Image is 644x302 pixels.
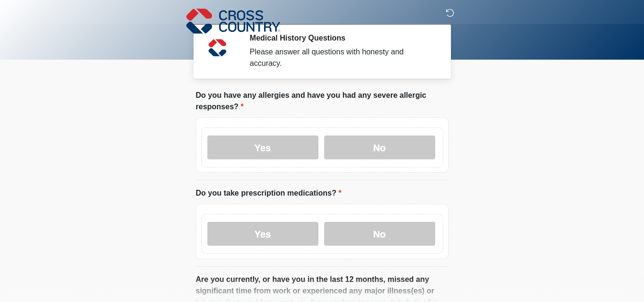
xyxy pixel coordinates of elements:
[324,135,435,159] label: No
[196,90,449,113] label: Do you have any allergies and have you had any severe allergic responses?
[250,46,434,69] div: Please answer all questions with honesty and accuracy.
[324,222,435,246] label: No
[186,7,281,35] img: Cross Country Logo
[203,33,232,62] img: Agent Avatar
[207,135,318,159] label: Yes
[196,187,342,199] label: Do you take prescription medications?
[207,222,318,246] label: Yes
